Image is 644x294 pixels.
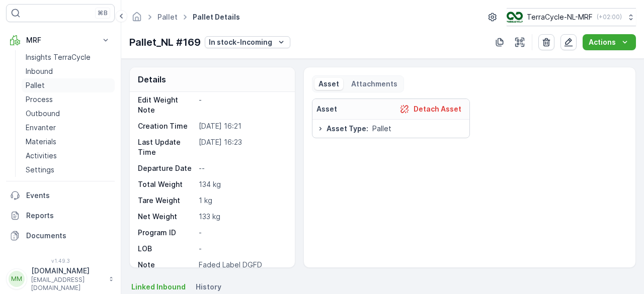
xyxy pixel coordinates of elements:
[199,260,284,270] p: Faded Label DGFD
[6,266,115,292] button: MM[DOMAIN_NAME][EMAIL_ADDRESS][DOMAIN_NAME]
[199,121,284,131] p: [DATE] 16:21
[199,137,284,157] p: [DATE] 16:23
[157,13,178,21] a: Pallet
[53,198,65,207] span: 133
[138,195,195,206] p: Tare Weight
[507,8,636,26] button: TerraCycle-NL-MRF(+02:00)
[316,104,337,114] p: Asset
[22,50,115,64] a: Insights TerraCycle
[138,260,195,270] p: Note
[98,9,108,17] p: ⌘B
[26,109,60,119] p: Outbound
[26,231,111,241] p: Documents
[327,124,368,134] span: Asset Type :
[129,35,201,50] p: Pallet_NL #169
[597,13,622,21] p: ( +02:00 )
[138,179,195,189] p: Total Weight
[26,52,91,62] p: Insights TerraCycle
[26,94,53,105] p: Process
[22,149,115,163] a: Activities
[199,179,284,189] p: 134 kg
[9,271,25,287] div: MM
[292,9,350,21] p: Pallet_NL #169
[26,35,95,45] p: MRF
[191,12,242,22] span: Pallet Details
[26,211,111,221] p: Reports
[22,92,115,107] a: Process
[196,282,221,292] span: History
[6,258,115,264] span: v 1.49.3
[22,135,115,149] a: Materials
[199,163,284,173] p: --
[22,121,115,135] a: Envanter
[22,163,115,177] a: Settings
[138,95,195,115] p: Edit Weight Note
[9,198,53,207] span: Net Weight :
[351,79,397,89] p: Attachments
[199,195,284,206] p: 1 kg
[527,12,593,22] p: TerraCycle-NL-MRF
[22,64,115,78] a: Inbound
[26,151,57,161] p: Activities
[589,37,616,47] p: Actions
[138,244,195,254] p: LOB
[414,104,461,114] p: Detach Asset
[138,73,166,85] p: Details
[6,226,115,246] a: Documents
[31,276,104,292] p: [EMAIL_ADDRESS][DOMAIN_NAME]
[9,231,53,240] span: Asset Type :
[583,34,636,50] button: Actions
[26,123,56,133] p: Envanter
[26,137,56,147] p: Materials
[138,228,195,238] p: Program ID
[22,78,115,92] a: Pallet
[6,206,115,226] a: Reports
[6,30,115,50] button: MRF
[199,212,284,222] p: 133 kg
[26,190,111,201] p: Events
[33,165,84,173] span: Pallet_NL #169
[131,15,142,24] a: Homepage
[9,215,56,223] span: Tare Weight :
[372,124,391,134] span: Pallet
[31,266,104,276] p: [DOMAIN_NAME]
[9,165,33,173] span: Name :
[26,80,45,90] p: Pallet
[59,181,71,190] span: 134
[6,185,115,206] a: Events
[138,137,195,157] p: Last Update Time
[507,12,523,23] img: TC_v739CUj.png
[26,66,53,76] p: Inbound
[26,165,54,175] p: Settings
[199,244,284,254] p: -
[53,231,73,240] span: Pallet
[22,107,115,121] a: Outbound
[56,215,59,223] span: 1
[318,79,339,89] p: Asset
[205,36,290,48] button: In stock-Incoming
[395,103,465,115] button: Detach Asset
[209,37,272,47] p: In stock-Incoming
[138,212,195,222] p: Net Weight
[199,95,284,115] p: -
[9,181,59,190] span: Total Weight :
[138,121,195,131] p: Creation Time
[9,248,43,256] span: Material :
[43,248,140,256] span: NL-PI0102 I CNL0044 Koffie
[199,228,284,238] p: -
[138,163,195,173] p: Departure Date
[131,282,186,292] span: Linked Inbound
